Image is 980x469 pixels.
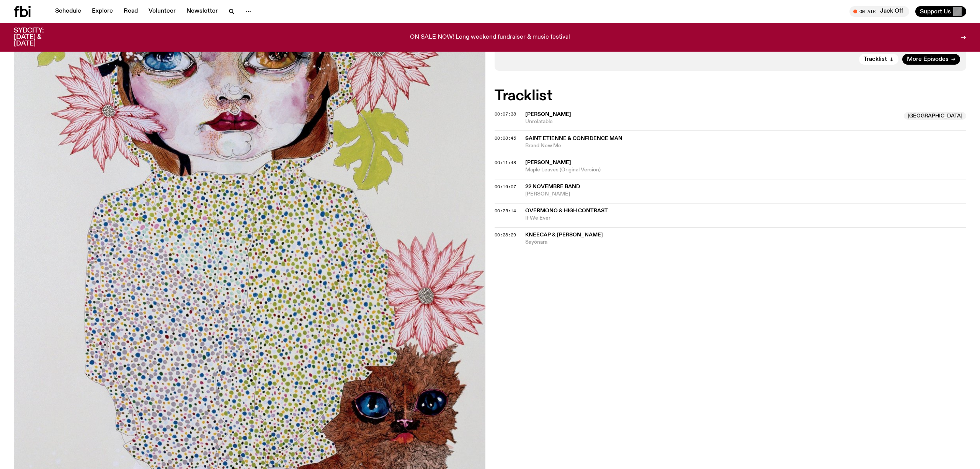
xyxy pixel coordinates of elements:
span: 00:08:45 [495,135,516,141]
span: Tracklist [864,57,887,62]
span: 00:11:48 [495,160,516,166]
a: More Episodes [902,54,960,65]
span: Saint Etienne & Confidence Man [525,136,622,141]
span: 00:28:29 [495,232,516,238]
span: More Episodes [907,57,949,62]
span: [PERSON_NAME] [525,160,571,165]
button: On AirJack Off [849,6,909,17]
a: Volunteer [144,6,180,17]
span: If We Ever [525,215,966,222]
span: Unrelatable [525,118,899,125]
span: [GEOGRAPHIC_DATA] [904,112,966,120]
a: Newsletter [182,6,222,17]
span: Support Us [920,8,951,15]
span: [PERSON_NAME] [525,112,571,117]
a: Schedule [51,6,86,17]
span: Kneecap & [PERSON_NAME] [525,232,603,238]
span: Brand New Me [525,142,966,150]
button: Tracklist [859,54,898,65]
span: Sayōnara [525,239,966,246]
span: Overmono & High Contrast [525,208,608,213]
span: Maple Leaves (Original Version) [525,166,966,174]
span: [PERSON_NAME] [525,191,966,198]
button: Support Us [915,6,966,17]
a: Explore [87,6,118,17]
span: 00:25:14 [495,208,516,214]
span: 22 Novembre Band [525,184,580,189]
h3: SYDCITY: [DATE] & [DATE] [14,28,63,47]
span: 00:16:07 [495,184,516,190]
a: Read [119,6,142,17]
h2: Tracklist [495,89,966,103]
p: ON SALE NOW! Long weekend fundraiser & music festival [410,34,570,41]
span: 00:07:38 [495,111,516,117]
